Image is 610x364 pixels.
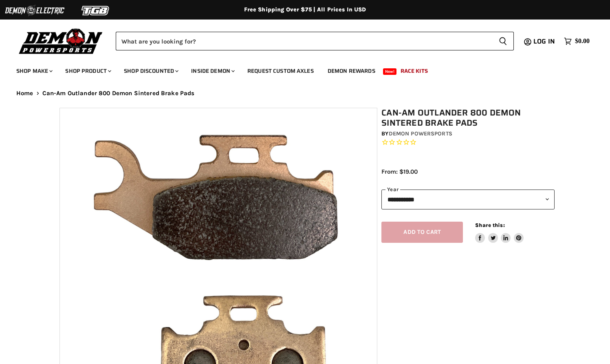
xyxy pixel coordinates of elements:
a: Shop Make [10,63,57,79]
span: Log in [533,36,555,46]
a: Log in [530,38,560,45]
div: by [381,129,555,138]
img: Demon Powersports [16,26,106,55]
button: Search [492,32,514,50]
a: Demon Powersports [389,130,452,137]
span: Can-Am Outlander 800 Demon Sintered Brake Pads [42,90,195,97]
a: Race Kits [394,63,434,79]
ul: Main menu [10,59,588,79]
a: Demon Rewards [322,63,381,79]
select: year [381,190,555,209]
img: Demon Electric Logo 2 [4,3,65,18]
a: Shop Discounted [118,63,183,79]
input: Search [116,32,492,50]
span: New! [383,68,397,75]
a: Inside Demon [185,63,240,79]
span: Share this: [475,222,504,228]
a: Home [16,90,33,97]
span: $0.00 [575,37,590,45]
h1: Can-Am Outlander 800 Demon Sintered Brake Pads [381,108,555,128]
a: Request Custom Axles [241,63,320,79]
aside: Share this: [475,222,524,243]
form: Product [116,32,514,50]
img: TGB Logo 2 [65,3,126,18]
span: From: $19.00 [381,168,418,175]
a: Shop Product [59,63,116,79]
a: $0.00 [560,35,594,47]
span: Rated 0.0 out of 5 stars 0 reviews [381,138,555,147]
